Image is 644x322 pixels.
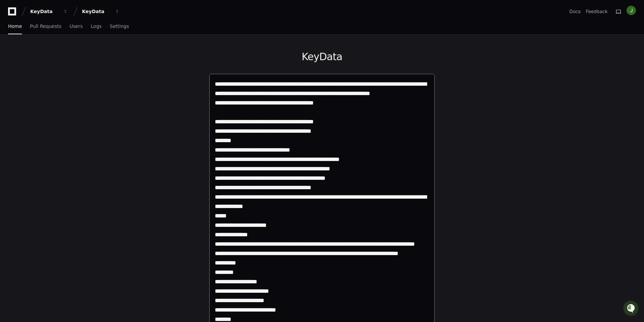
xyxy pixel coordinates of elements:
span: Home [8,24,22,28]
div: Welcome [7,27,122,38]
h1: KeyData [209,51,435,63]
div: Start new chat [23,50,110,57]
div: KeyData [30,8,59,15]
div: We're available if you need us! [23,57,85,62]
span: Logs [91,24,102,28]
button: Start new chat [114,52,122,60]
a: Logs [91,19,102,34]
a: Users [70,19,83,34]
a: Settings [110,19,129,34]
iframe: Open customer support [622,300,641,318]
img: 1756235613930-3d25f9e4-fa56-45dd-b3ad-e072dfbd1548 [7,50,19,62]
button: Feedback [586,8,608,15]
img: ACg8ocLpn0xHlhIA5pvKoUKSYOvxSIAvatXNW610fzkHo73o9XIMrg=s96-c [627,6,636,15]
button: KeyData [28,5,71,17]
span: Settings [110,24,129,28]
img: PlayerZero [7,7,20,20]
a: Powered byPylon [47,70,81,76]
a: Docs [569,8,580,15]
a: Pull Requests [30,19,61,34]
span: Pull Requests [30,24,61,28]
div: KeyData [82,8,111,15]
span: Pylon [67,71,81,76]
button: KeyData [79,5,122,17]
a: Home [8,19,22,34]
span: Users [70,24,83,28]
